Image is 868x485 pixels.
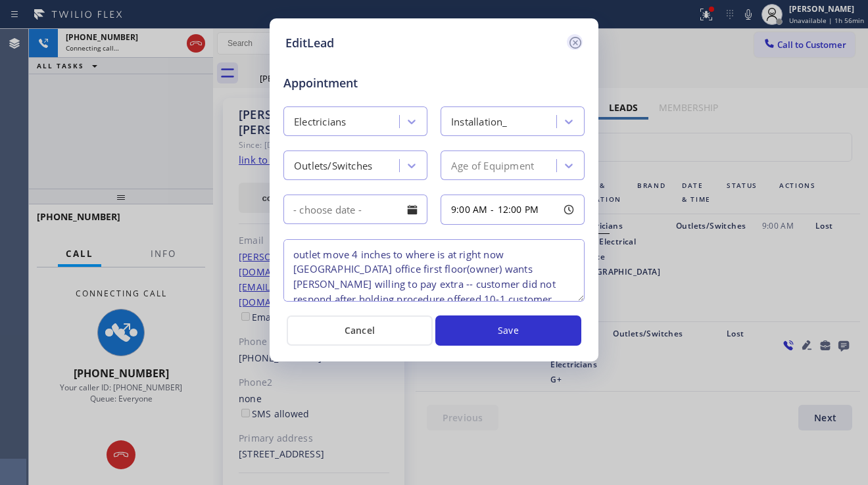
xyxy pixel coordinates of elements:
[435,315,581,346] button: Save
[294,158,372,173] div: Outlets/Switches
[283,195,427,224] input: - choose date -
[285,34,334,52] h5: EditLead
[491,203,494,216] span: -
[451,158,534,173] div: Age of Equipment
[498,203,539,216] span: 12:00 PM
[294,114,346,129] div: Electricians
[283,239,585,302] textarea: outlet move 4 inches to where is at right now [GEOGRAPHIC_DATA] office first floor(owner) wants [...
[451,203,487,216] span: 9:00 AM
[451,114,508,129] div: Installation_
[287,315,433,346] button: Cancel
[283,74,382,92] span: Appointment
